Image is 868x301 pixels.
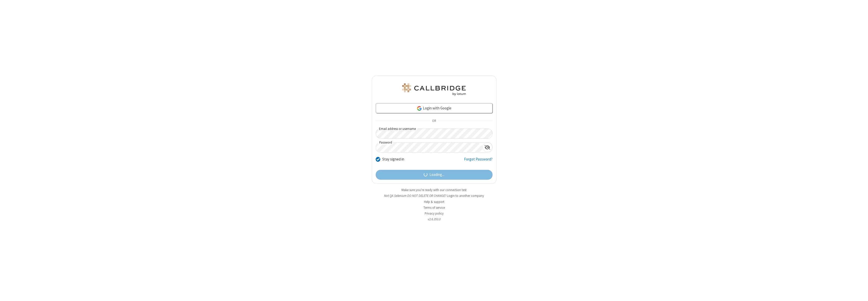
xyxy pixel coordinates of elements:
[372,193,497,198] li: Not QA Selenium DO NOT DELETE OR CHANGE?
[482,143,492,152] div: Show password
[423,205,445,210] a: Terms of service
[464,156,493,166] a: Forgot Password?
[372,217,497,222] li: v2.6.353.0
[376,103,493,113] a: Login with Google
[424,200,444,204] a: Help & support
[425,211,444,216] a: Privacy policy
[401,83,467,96] img: QA Selenium DO NOT DELETE OR CHANGE
[376,170,493,180] button: Loading...
[376,129,493,138] input: Email address or username
[417,106,422,111] img: google-icon.png
[429,172,444,178] span: Loading...
[382,156,404,162] label: Stay signed in
[447,193,484,198] button: Login to another company
[430,118,438,125] span: OR
[376,143,482,152] input: Password
[401,188,467,192] a: Make sure you're ready with our connection test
